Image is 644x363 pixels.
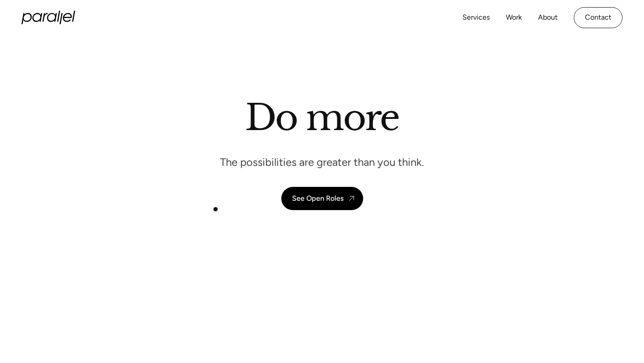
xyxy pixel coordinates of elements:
div: See Open Roles [292,194,343,203]
a: Services [462,11,490,24]
a: See Open Roles [281,187,363,210]
a: About [538,11,558,24]
a: Work [506,11,522,24]
p: The possibilities are greater than you think. [220,155,424,169]
a: Contact [574,7,623,28]
a: home [21,11,75,24]
h1: Do more [245,96,399,139]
